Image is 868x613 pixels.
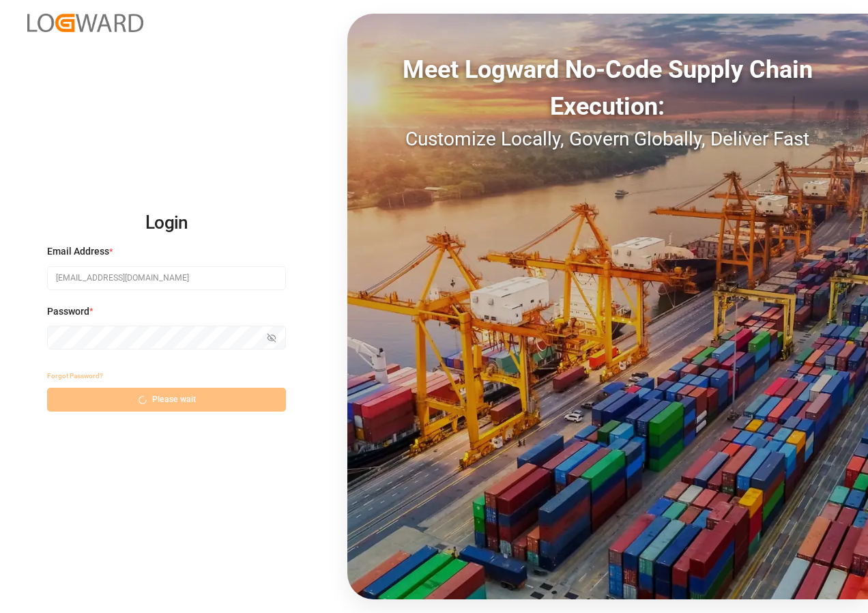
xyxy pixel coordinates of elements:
[47,244,109,259] span: Email Address
[347,51,868,125] div: Meet Logward No-Code Supply Chain Execution:
[27,14,143,32] img: Logward_new_orange.png
[47,304,89,319] span: Password
[47,201,286,245] h2: Login
[347,125,868,154] div: Customize Locally, Govern Globally, Deliver Fast
[47,266,286,290] input: Enter your email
